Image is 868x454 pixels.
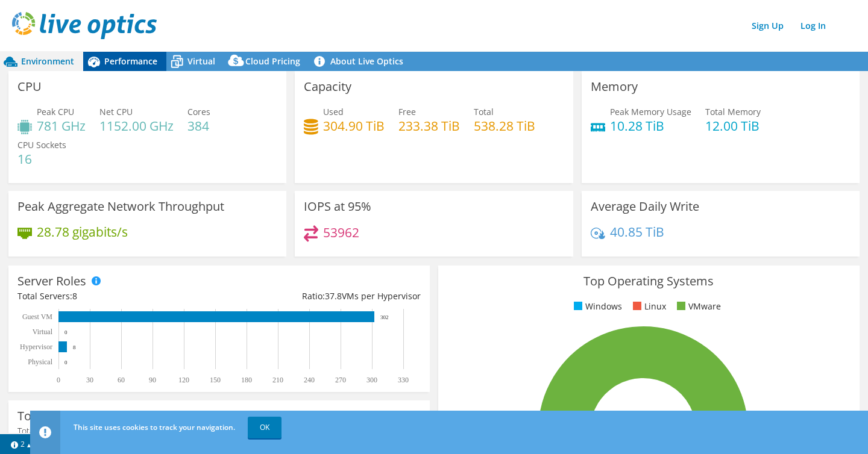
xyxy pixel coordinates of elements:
h3: Capacity [304,80,351,93]
text: 150 [210,376,221,384]
text: 90 [149,376,156,384]
span: CPU Sockets [17,139,66,151]
li: Windows [571,300,622,313]
span: Total Memory [705,106,761,117]
img: live_optics_svg.svg [12,12,157,39]
span: This site uses cookies to track your navigation. [74,422,235,432]
span: 37.8 [325,290,342,302]
span: Free [398,106,416,117]
text: 302 [380,314,389,320]
text: 270 [335,376,346,384]
li: VMware [674,300,721,313]
span: Total [474,106,494,117]
a: Sign Up [746,17,790,34]
span: Virtual [187,55,215,67]
h3: Server Roles [17,275,86,288]
div: Total Servers: [17,290,219,303]
h4: 16 [17,152,66,166]
span: Peak CPU [37,106,74,117]
a: About Live Optics [309,52,412,71]
h4: 1152.00 GHz [99,119,174,132]
h4: 12.00 TiB [705,119,761,132]
a: OK [248,417,281,438]
text: 300 [366,376,377,384]
text: 330 [398,376,409,384]
text: 210 [272,376,283,384]
span: Net CPU [99,106,133,117]
h4: 10.28 TiB [610,119,691,132]
h3: CPU [17,80,42,93]
span: 8 [72,290,77,302]
h4: 384 [187,119,210,132]
text: Hypervisor [20,343,52,351]
text: 0 [64,329,68,335]
h3: Top Operating Systems [447,275,851,288]
text: 0 [64,359,68,365]
text: 60 [118,376,125,384]
text: Virtual [33,328,53,336]
text: 120 [178,376,189,384]
span: Cores [187,106,210,117]
li: Linux [630,300,666,313]
h4: Total Manufacturers: [17,424,421,438]
h4: 781 GHz [37,119,86,132]
a: 2 [2,437,40,452]
a: Log In [794,17,832,34]
div: Ratio: VMs per Hypervisor [219,290,420,303]
text: 8 [73,344,76,350]
h4: 304.90 TiB [323,119,385,132]
h4: 538.28 TiB [474,119,535,132]
h4: 233.38 TiB [398,119,460,132]
span: Peak Memory Usage [610,106,691,117]
text: Physical [28,358,52,366]
h3: Top Server Manufacturers [17,409,163,423]
h4: 40.85 TiB [610,225,664,238]
span: Used [323,106,344,117]
text: 240 [304,376,315,384]
h4: 53962 [323,226,359,239]
text: 0 [57,376,60,384]
text: Guest VM [22,313,52,321]
span: Cloud Pricing [245,55,300,67]
h3: Peak Aggregate Network Throughput [17,200,224,213]
span: Environment [21,55,74,67]
h3: IOPS at 95% [304,200,371,213]
text: 30 [86,376,93,384]
text: 180 [241,376,252,384]
span: Performance [104,55,157,67]
h3: Average Daily Write [591,200,699,213]
h4: 28.78 gigabits/s [37,225,128,238]
h3: Memory [591,80,638,93]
